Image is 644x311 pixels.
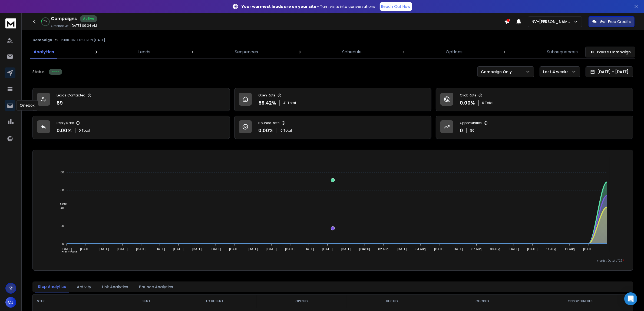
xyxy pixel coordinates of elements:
tspan: [DATE] [434,248,444,251]
h1: Campaigns [51,15,77,22]
th: TO BE SENT [172,295,257,308]
tspan: 07 Aug [471,248,481,251]
tspan: [DATE] [80,248,90,251]
p: Created At: [51,24,69,28]
tspan: [DATE] [173,248,184,251]
a: Options [443,46,466,59]
span: Total [288,101,296,105]
tspan: 04 Aug [416,248,426,251]
p: 0.00 % [258,127,273,134]
a: Leads Contacted69 [32,88,230,111]
button: Pause Campaign [585,47,635,57]
th: REPLIED [347,295,437,308]
p: NV-[PERSON_NAME] [531,19,573,24]
a: Bounce Rate0.00%0 Total [234,116,432,139]
th: SENT [120,295,172,308]
button: [DATE] - [DATE] [586,66,633,77]
a: Reach Out Now [380,2,412,11]
a: Open Rate59.42%41Total [234,88,432,111]
tspan: [DATE] [322,248,333,251]
tspan: [DATE] [229,248,239,251]
button: Campaign [32,38,52,42]
tspan: [DATE] [509,248,519,251]
p: Leads [138,49,150,55]
p: Options [446,49,463,55]
tspan: [DATE] [136,248,146,251]
div: Onebox [16,100,38,111]
tspan: 08 Aug [490,248,500,251]
p: Campaign Only [481,69,514,74]
p: Schedule [342,49,362,55]
tspan: [DATE] [210,248,221,251]
p: 0 Total [482,101,493,105]
tspan: [DATE] [192,248,202,251]
tspan: [DATE] [527,248,538,251]
a: Analytics [30,46,57,59]
a: Schedule [339,46,365,59]
strong: Your warmest leads are on your site [242,4,317,9]
tspan: 0 [62,242,64,245]
span: Total Opens [56,250,77,254]
button: Step Analytics [35,281,69,293]
p: [DATE] 09:34 AM [70,24,97,28]
p: 0 [460,127,463,134]
p: Bounce Rate [258,121,279,125]
button: Link Analytics [99,281,131,293]
tspan: [DATE] [99,248,109,251]
p: 0 Total [79,128,90,133]
th: OPENED [257,295,347,308]
a: Subsequences [544,46,581,59]
p: Analytics [34,49,54,55]
button: Bounce Analytics [136,281,176,293]
p: – Turn visits into conversations [242,4,375,9]
p: x-axis : Date(UTC) [41,259,624,263]
img: logo [5,18,16,28]
p: 59.42 % [258,99,276,107]
tspan: [DATE] [155,248,165,251]
p: Reply Rate [57,121,74,125]
p: Reach Out Now [381,4,411,9]
tspan: 60 [61,189,64,192]
tspan: [DATE] [248,248,258,251]
button: CJ [5,297,16,308]
button: Get Free Credits [589,16,635,27]
a: Reply Rate0.00%0 Total [32,116,230,139]
a: Opportunities0$0 [436,116,633,139]
p: $ 0 [470,128,474,133]
p: Sequences [235,49,258,55]
tspan: 12 Aug [565,248,575,251]
tspan: [DATE] [117,248,128,251]
p: Open Rate [258,93,275,98]
tspan: [DATE] [341,248,351,251]
tspan: 20 [61,224,64,228]
a: Leads [135,46,154,59]
tspan: 11 Aug [546,248,556,251]
div: Active [80,15,97,22]
p: Opportunities [460,121,482,125]
tspan: 40 [61,206,64,210]
tspan: 80 [61,171,64,174]
p: 0 Total [280,128,292,133]
span: Sent [56,202,67,206]
th: OPPORTUNITIES [527,295,633,308]
a: Click Rate0.00%0 Total [436,88,633,111]
tspan: [DATE] [285,248,295,251]
span: 41 [283,101,286,105]
p: 0.00 % [460,99,475,107]
p: Click Rate [460,93,476,98]
tspan: [DATE] [453,248,463,251]
th: CLICKED [437,295,527,308]
tspan: [DATE] [583,248,593,251]
button: Activity [74,281,94,293]
p: 12 % [44,20,47,23]
tspan: [DATE] [61,248,72,251]
p: Get Free Credits [600,19,631,24]
div: Open Intercom Messenger [624,292,637,305]
p: 69 [57,99,63,107]
p: 0.00 % [57,127,72,134]
p: RUBICON-FIRST RUN [DATE] [61,38,105,42]
tspan: [DATE] [359,248,370,251]
th: STEP [33,295,120,308]
p: Last 4 weeks [543,69,571,74]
